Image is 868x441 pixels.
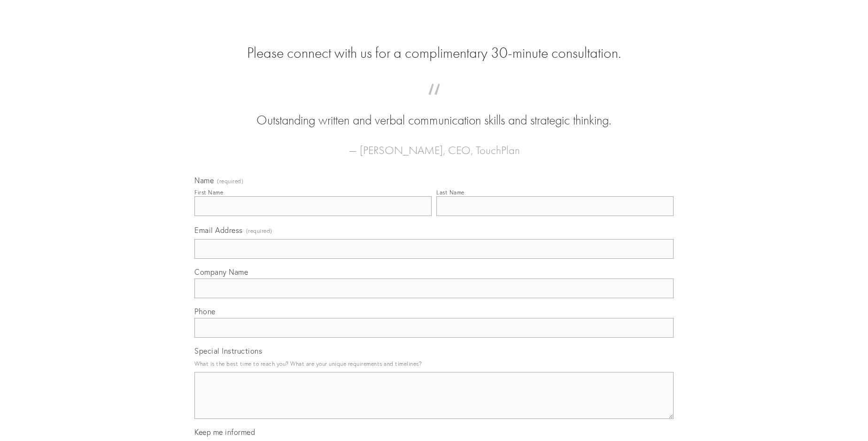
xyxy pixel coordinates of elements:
span: Email Address [194,225,243,235]
div: Last Name [436,189,465,196]
figcaption: — [PERSON_NAME], CEO, TouchPlan [209,130,659,160]
span: Name [194,176,214,185]
span: “ [209,93,659,111]
span: Keep me informed [194,427,255,437]
span: Special Instructions [194,346,262,356]
span: (required) [217,178,243,184]
span: Company Name [194,267,248,277]
h2: Please connect with us for a complimentary 30-minute consultation. [194,44,674,62]
span: Phone [194,307,216,316]
div: First Name [194,189,223,196]
blockquote: Outstanding written and verbal communication skills and strategic thinking. [209,93,659,130]
span: (required) [246,224,272,237]
p: What is the best time to reach you? What are your unique requirements and timelines? [194,357,674,370]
